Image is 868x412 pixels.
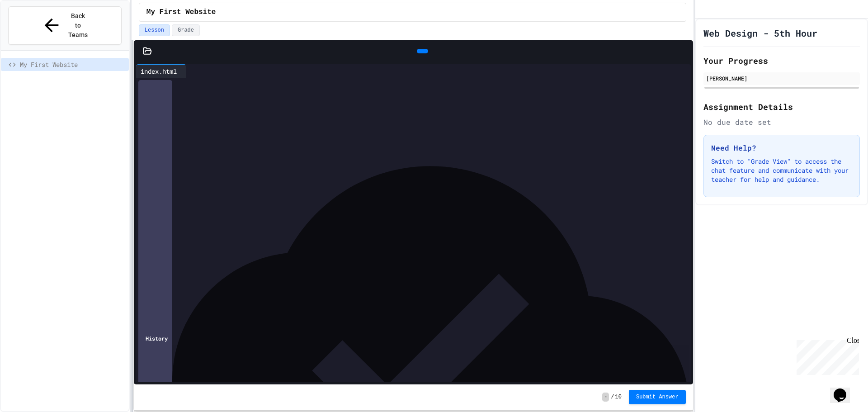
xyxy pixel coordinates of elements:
[67,11,89,40] span: Back to Teams
[20,60,125,69] span: My First Website
[146,7,216,18] span: My First Website
[793,336,859,375] iframe: chat widget
[8,6,122,45] button: Back to Teams
[703,117,860,128] div: No due date set
[703,27,817,39] h1: Web Design - 5th Hour
[139,24,170,36] button: Lesson
[711,157,852,184] p: Switch to "Grade View" to access the chat feature and communicate with your teacher for help and ...
[830,376,859,403] iframe: chat widget
[172,24,200,36] button: Grade
[711,142,852,153] h3: Need Help?
[706,74,857,82] div: [PERSON_NAME]
[703,54,860,67] h2: Your Progress
[4,4,62,57] div: Chat with us now!Close
[703,100,860,113] h2: Assignment Details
